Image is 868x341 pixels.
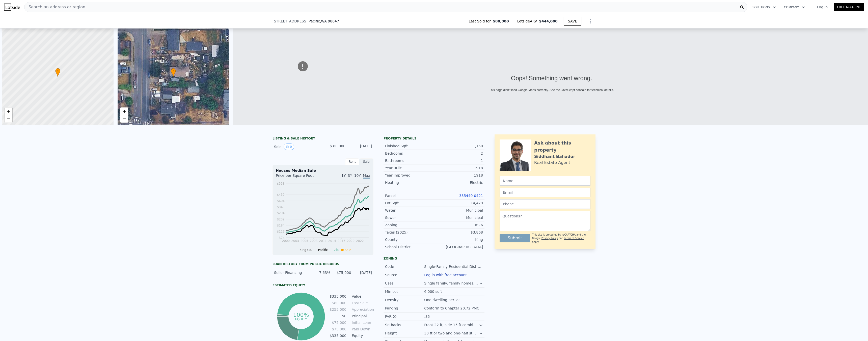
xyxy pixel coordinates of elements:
div: Property details [384,136,484,140]
div: Ask about this property [534,139,590,154]
a: Log In [811,5,834,10]
span: Sale [345,248,351,252]
div: Parcel [385,193,434,198]
td: Appreciation [351,307,373,312]
div: Water [385,208,434,213]
div: Zoning [384,257,484,261]
a: Free Account [834,3,864,11]
td: $75,000 [329,320,347,325]
span: $ 80,000 [330,144,345,148]
div: 7.63% [313,270,330,275]
span: Zip [334,248,339,252]
a: Zoom out [120,115,128,123]
span: 3Y [348,174,352,178]
div: LISTING & SALE HISTORY [273,136,373,141]
div: Siddhant Bahadur [534,154,575,160]
div: Municipal [434,215,483,220]
input: Email [500,188,590,197]
div: Height [385,331,424,336]
div: Sale [359,158,373,165]
div: 2 [434,151,483,156]
div: Uses [385,281,424,286]
div: • [55,68,60,77]
div: One dwelling per lot [424,297,461,302]
div: 14,479 [434,201,483,206]
div: Setbacks [385,322,424,327]
span: King Co. [300,248,312,252]
div: 1918 [434,173,483,178]
tspan: 2022 [356,239,364,243]
div: Min Lot [385,289,424,294]
span: Search an address or region [24,4,85,10]
span: − [122,116,126,122]
td: $335,000 [329,294,347,299]
div: Bathrooms [385,158,434,163]
div: Single family, family homes, public buildings, schools, parks, and limited agricultural uses. [424,281,479,286]
div: Rent [345,158,359,165]
div: 6,000 sqft [424,289,443,294]
div: [DATE] [354,270,372,275]
div: [GEOGRAPHIC_DATA] [434,244,483,249]
div: 1 [434,158,483,163]
span: − [7,116,10,122]
img: Lotside [4,4,20,11]
tspan: $349 [277,205,285,209]
div: Conform to Chapter 20.72 PMC [424,306,480,311]
div: RS 6 [434,222,483,228]
td: Principal [351,313,373,319]
span: + [122,108,126,114]
div: Code [385,264,424,269]
span: Last Sold for [469,19,493,24]
div: Seller Financing [274,270,310,275]
div: .35 [424,314,431,319]
div: Real Estate Agent [534,160,570,166]
tspan: 2017 [338,239,345,243]
a: Zoom in [120,107,128,115]
div: Estimated Equity [273,283,373,287]
span: $444,000 [539,19,558,23]
td: $0 [329,313,347,319]
tspan: $404 [277,199,285,203]
a: Zoom out [5,115,12,123]
span: $80,000 [493,19,509,24]
tspan: 2003 [291,239,299,243]
div: Municipal [434,208,483,213]
a: Zoom in [5,107,12,115]
div: Houses Median Sale [276,168,370,173]
td: $75,000 [329,326,347,332]
button: Company [780,3,809,12]
div: Parking [385,306,424,311]
div: Sold [274,144,319,150]
div: This page didn't load Google Maps correctly. See the JavaScript console for technical details. [298,88,805,92]
tspan: $294 [277,211,285,215]
div: Electric [434,180,483,185]
tspan: $184 [277,224,285,227]
span: • [171,69,176,73]
span: 1Y [341,174,346,178]
a: 335440-0421 [459,194,483,198]
div: School District [385,244,434,249]
div: This site is protected by reCAPTCHA and the Google and apply. [532,233,590,244]
td: Value [351,294,373,299]
div: Density [385,297,424,302]
button: Submit [500,234,530,242]
span: [STREET_ADDRESS] [273,19,308,24]
td: Last Sale [351,300,373,306]
div: Finished Sqft [385,144,434,149]
div: $3,868 [434,230,483,235]
input: Name [500,176,590,186]
button: SAVE [564,17,581,26]
tspan: $74 [279,236,285,240]
div: • [171,68,176,77]
span: , WA 98047 [320,19,339,23]
span: Lotside ARV [517,19,539,24]
div: Source [385,272,424,277]
div: Lot Sqft [385,201,434,206]
div: Single-Family Residential Districts [424,264,483,269]
button: Log in with free account [424,273,467,277]
button: View historical data [284,144,294,150]
div: 1918 [434,165,483,170]
div: Bedrooms [385,151,434,156]
tspan: $239 [277,218,285,221]
span: + [7,108,10,114]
